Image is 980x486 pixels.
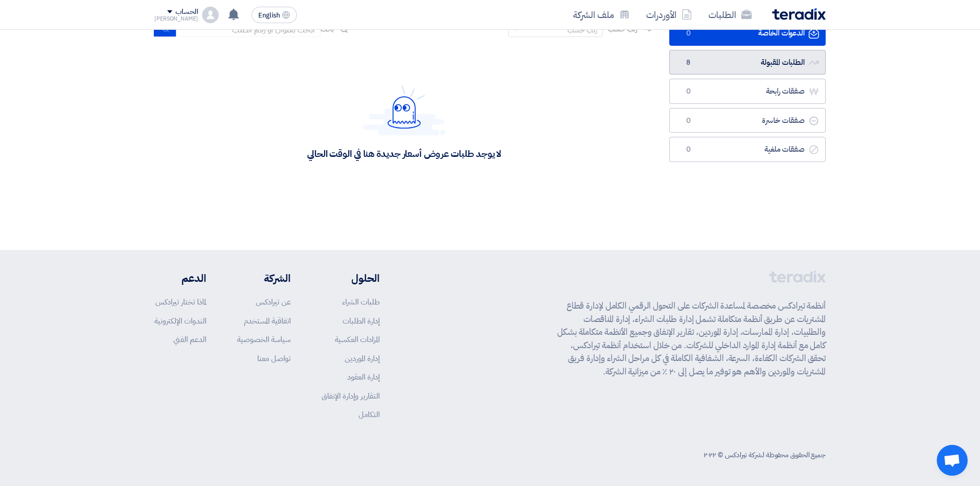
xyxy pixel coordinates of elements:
[937,445,968,476] div: دردشة مفتوحة
[700,3,760,27] a: الطلبات
[307,148,501,159] div: لا يوجد طلبات عروض أسعار جديدة هنا في الوقت الحالي
[682,116,694,126] span: 0
[173,334,206,345] a: الدعم الفني
[155,296,206,308] a: لماذا تختار تيرادكس
[347,371,380,383] a: إدارة العقود
[256,296,291,308] a: عن تيرادكس
[202,7,219,23] img: profile_test.png
[682,28,694,39] span: 0
[154,16,198,22] div: [PERSON_NAME]
[257,353,291,364] a: تواصل معنا
[322,390,380,402] a: التقارير وإدارة الإنفاق
[669,108,826,133] a: صفقات خاسرة0
[363,85,446,135] img: Hello
[557,299,826,378] p: أنظمة تيرادكس مخصصة لمساعدة الشركات على التحول الرقمي الكامل لإدارة قطاع المشتريات عن طريق أنظمة ...
[175,8,198,16] div: الحساب
[359,409,380,420] a: التكامل
[669,21,826,46] a: الدعوات الخاصة0
[237,334,291,345] a: سياسة الخصوصية
[682,58,694,68] span: 8
[244,315,291,327] a: اتفاقية المستخدم
[682,86,694,97] span: 0
[567,25,597,35] div: رتب حسب
[682,145,694,155] span: 0
[345,353,380,364] a: إدارة الموردين
[704,449,826,460] div: جميع الحقوق محفوظة لشركة تيرادكس © ٢٠٢٢
[335,334,380,345] a: المزادات العكسية
[565,3,638,27] a: ملف الشركة
[638,3,700,27] a: الأوردرات
[252,7,297,23] button: English
[669,79,826,104] a: صفقات رابحة0
[258,12,280,19] span: English
[772,8,826,20] img: Teradix logo
[669,50,826,75] a: الطلبات المقبولة8
[669,137,826,162] a: صفقات ملغية0
[154,271,206,286] li: الدعم
[237,271,291,286] li: الشركة
[154,315,206,327] a: الندوات الإلكترونية
[322,271,380,286] li: الحلول
[342,296,380,308] a: طلبات الشراء
[343,315,380,327] a: إدارة الطلبات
